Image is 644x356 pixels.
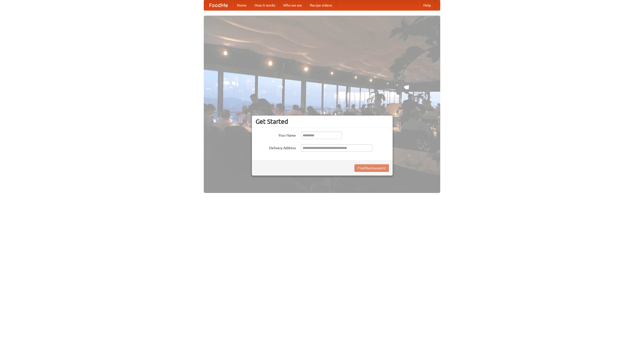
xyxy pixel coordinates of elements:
label: Your Name [256,132,296,138]
a: Home [233,0,251,10]
a: Who we are [279,0,306,10]
label: Delivery Address [256,144,296,150]
a: FoodMe [204,0,233,10]
h3: Get Started [256,118,389,125]
button: Find Restaurants! [354,164,389,172]
a: Help [419,0,435,10]
a: Recipe videos [306,0,336,10]
a: How it works [251,0,279,10]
